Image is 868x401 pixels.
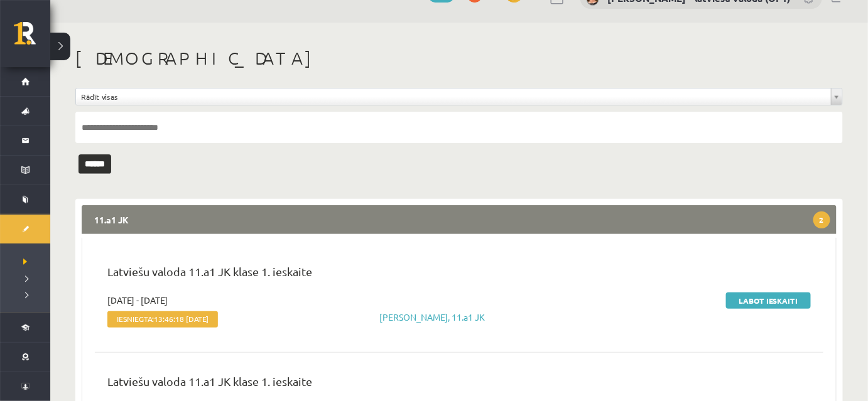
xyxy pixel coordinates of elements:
span: 13:46:18 [DATE] [154,314,209,323]
legend: 11.a1 JK [82,205,837,234]
a: Rādīt visas [76,88,842,105]
span: 2 [813,211,830,228]
h1: [DEMOGRAPHIC_DATA] [75,48,843,69]
span: Iesniegta: [107,311,218,328]
p: Latviešu valoda 11.a1 JK klase 1. ieskaite [107,263,811,286]
a: Rīgas 1. Tālmācības vidusskola [14,22,50,53]
a: Labot ieskaiti [726,292,811,309]
a: [PERSON_NAME], 11.a1 JK [379,311,485,323]
p: Latviešu valoda 11.a1 JK klase 1. ieskaite [107,373,811,396]
span: [DATE] - [DATE] [107,294,168,307]
span: Rādīt visas [81,88,826,105]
